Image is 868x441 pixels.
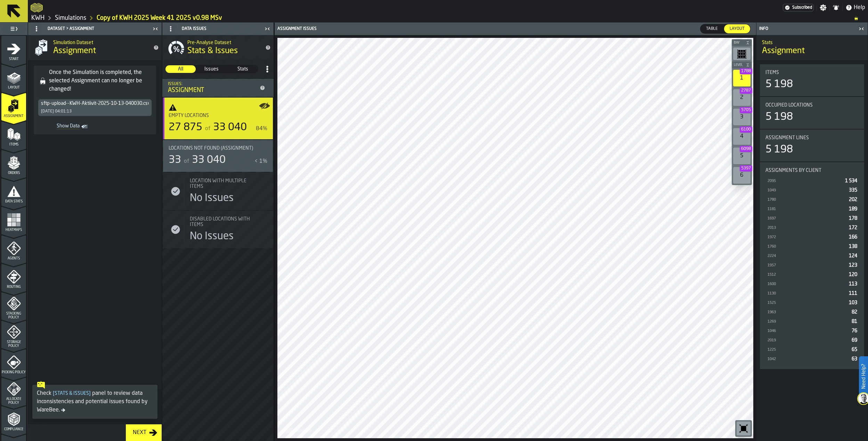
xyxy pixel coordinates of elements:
[767,254,846,258] div: 2224
[190,216,267,227] div: Title
[849,207,857,211] span: 189
[765,270,859,279] div: StatList-item-1512
[762,45,805,57] span: Assignment
[31,14,44,22] a: link-to-/wh/i/4fb45246-3b77-4bb5-b880-c337c3c5facb
[213,122,247,133] span: 33 040
[190,178,267,189] div: Title
[852,338,857,343] span: 69
[254,157,267,166] div: < 1%
[756,23,868,35] header: Info
[732,68,752,88] div: button-toolbar-undefined
[830,4,842,11] label: button-toggle-Notifications
[740,107,752,113] span: 5705
[38,99,152,116] div: DropdownMenuValue-8dc8f2e1-db22-4cd3-8e23-717e53ddf08e[DATE] 04:01:13
[765,168,821,173] span: Assignments by Client
[732,88,752,107] div: button-toolbar-undefined
[1,114,26,118] span: Assignment
[765,135,809,141] span: Assignment lines
[849,263,857,268] span: 123
[759,63,865,371] section: card-AssignmentDashboardCard
[765,135,859,141] div: Title
[732,63,744,67] span: Level
[765,102,859,108] div: Title
[767,226,846,230] div: 2013
[53,45,96,57] span: Assignment
[1,371,26,374] span: Picking Policy
[852,357,857,361] span: 63
[1,406,26,434] li: menu Compliance
[1,285,26,289] span: Routing
[151,25,160,33] label: button-toggle-Close me
[767,348,849,352] div: 1225
[765,204,859,214] div: StatList-item-1181
[767,338,849,343] div: 2019
[703,26,721,32] span: Table
[735,420,752,437] div: button-toolbar-undefined
[1,292,26,320] li: menu Stacking Policy
[849,197,857,202] span: 202
[760,97,864,129] div: stat-Occupied Locations
[1,207,26,234] li: menu Heatmaps
[1,427,26,431] span: Compliance
[1,264,26,291] li: menu Routing
[34,66,156,134] div: alert-Once the Simulation is completed, the selected Assignment can no longer be changed!
[767,235,846,240] div: 1972
[166,66,195,73] span: All
[760,162,864,369] div: stat-Assignments by Client
[767,291,846,296] div: 1130
[765,279,859,289] div: StatList-item-1600
[53,391,55,396] span: [
[1,171,26,175] span: Orders
[727,26,747,32] span: Layout
[197,66,226,73] span: Issues
[852,328,857,333] span: 76
[765,345,859,354] div: StatList-item-1225
[1,93,26,120] li: menu Assignment
[169,154,181,166] div: 33
[765,176,859,185] div: StatList-item-2095
[765,242,859,251] div: StatList-item-1760
[163,140,273,172] div: stat-Locations not found (Assignment)
[169,145,253,151] span: Locations not found (Assignment)
[37,389,153,414] div: Check panel to review data inconsistencies and potential issues found by WareBee.
[767,282,846,286] div: 1600
[732,46,752,61] div: button-toolbar-undefined
[765,214,859,223] div: StatList-item-1697
[1,397,26,405] span: Allocate Policy
[1,257,26,260] span: Agents
[740,146,752,152] span: 6098
[53,39,148,45] h2: Sub Title
[849,216,857,221] span: 178
[168,86,257,94] div: Assignment
[740,88,752,94] span: 2787
[276,26,516,31] div: Assignment issues
[849,244,857,249] span: 138
[765,70,859,75] div: Title
[767,179,842,183] div: 2095
[28,35,162,60] div: title-Assignment
[765,223,859,232] div: StatList-item-2013
[1,143,26,147] span: Items
[849,291,857,296] span: 111
[168,82,257,86] div: Issues:
[190,230,234,243] div: No Issues
[130,428,149,437] div: Next
[765,143,793,156] div: 5 198
[1,121,26,149] li: menu Items
[165,65,196,73] label: button-switch-multi-All
[1,86,26,90] span: Layout
[163,173,273,210] div: stat-Location with multiple Items
[1,321,26,348] li: menu Storage Policy
[765,317,859,326] div: StatList-item-1269
[765,326,859,335] div: StatList-item-1046
[783,4,814,11] a: link-to-/wh/i/4fb45246-3b77-4bb5-b880-c337c3c5facb/settings/billing
[1,312,26,319] span: Stacking Policy
[738,423,749,434] svg: Reset zoom and position
[1,200,26,203] span: Data Stats
[767,319,849,324] div: 1269
[1,349,26,377] li: menu Picking Policy
[55,14,86,22] a: link-to-/wh/i/4fb45246-3b77-4bb5-b880-c337c3c5facb
[765,168,859,173] div: Title
[1,150,26,177] li: menu Orders
[740,126,752,133] span: 6100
